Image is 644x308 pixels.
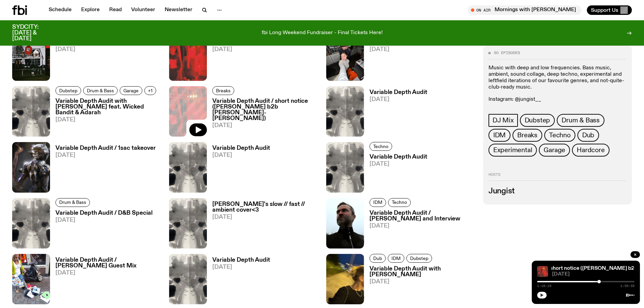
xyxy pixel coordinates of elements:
span: 1:16:19 [537,284,551,288]
span: 90 episodes [494,51,520,55]
span: Dubstep [59,88,77,93]
span: IDM [373,200,382,205]
img: A black and white Rorschach [12,198,50,248]
a: IDM [369,198,386,207]
img: A black and white Rorschach [12,86,50,137]
span: [DATE] [55,117,161,123]
h3: Variable Depth Audit [212,257,270,263]
img: A black and white Rorschach [169,198,207,248]
span: Drum & Bass [87,88,114,93]
a: Hardcore [572,144,609,157]
a: Variable Depth Audit[DATE] [364,154,427,192]
span: Dubstep [410,256,428,261]
span: Techno [392,200,407,205]
a: Dubstep [520,114,555,127]
a: Variable Depth Audit / short notice + DJ [PERSON_NAME][DATE] [207,34,318,81]
span: [DATE] [369,47,475,52]
h3: Variable Depth Audit [212,145,270,151]
span: Techno [373,144,388,149]
img: A black and white Rorschach [326,86,364,137]
a: Variable Depth Audit / [PERSON_NAME] and Interview[DATE] [364,210,475,248]
a: Newsletter [161,5,196,15]
a: IDM [388,254,404,263]
a: IDM [488,129,510,142]
span: [DATE] [369,161,427,167]
button: On AirMornings with [PERSON_NAME] [468,5,581,15]
span: Dub [582,132,594,139]
span: 1:59:59 [620,284,635,288]
a: Variable Depth Audit with [PERSON_NAME] feat. Wicked Bandit & Adarah[DATE] [50,98,161,137]
a: Variable Depth Audit with [PERSON_NAME][DATE] [364,266,475,304]
a: Variable Depth Audit[DATE] [364,90,427,137]
img: DJ Marcelle [12,254,50,304]
a: Dub [369,254,386,263]
span: Techno [549,132,571,139]
button: Support Us [587,5,632,15]
span: IDM [493,132,506,139]
span: Garage [544,146,565,154]
a: Variable Depth Audit / 1sac takeover[DATE] [50,145,156,192]
h3: [PERSON_NAME]'s slow // fast // ambient cover<3 [212,202,318,213]
h3: Variable Depth Audit [369,90,427,95]
a: Explore [77,5,104,15]
span: [DATE] [212,123,318,128]
h3: Variable Depth Audit [369,154,427,160]
a: Garage [539,144,570,157]
span: IDM [391,256,401,261]
span: +1 [148,88,152,93]
p: fbi Long Weekend Fundraiser - Final Tickets Here! [262,30,383,36]
span: Drum & Bass [562,117,600,124]
a: Experimental [488,144,537,157]
img: A black and white Rorschach [169,142,207,192]
a: Dub [577,129,599,142]
h3: Variable Depth Audit with [PERSON_NAME] feat. Wicked Bandit & Adarah [55,98,161,116]
a: Variable Depth Audit[DATE] [207,145,270,192]
span: Garage [123,88,139,93]
span: Experimental [493,146,532,154]
span: Drum & Bass [59,200,86,205]
p: Music with deep and low frequencies. Bass music, ambient, sound collage, deep techno, experimenta... [488,65,626,91]
a: Techno [388,198,411,207]
span: Breaks [517,132,538,139]
a: [PERSON_NAME]'s slow // fast // ambient cover<3[DATE] [207,202,318,248]
a: DJ Mix [488,114,518,127]
span: [DATE] [212,152,270,158]
a: Variable Depth Audit / D&B Special[DATE] [50,210,152,248]
a: Dubstep [55,86,81,95]
a: Drum & Bass [557,114,604,127]
span: [DATE] [212,47,318,52]
a: Techno [544,129,575,142]
span: Dub [373,256,382,261]
a: Variable Depth Audit with Alilia & Kendal[DATE] [364,34,475,81]
span: [DATE] [55,152,156,158]
h3: Variable Depth Audit / short notice ([PERSON_NAME] b2b [PERSON_NAME]-[PERSON_NAME]) [212,98,318,121]
span: Dubstep [525,117,550,124]
a: Variable Depth Audit / short notice ([PERSON_NAME] b2b [PERSON_NAME]-[PERSON_NAME])[DATE] [207,98,318,137]
span: [DATE] [55,270,161,276]
a: Schedule [45,5,76,15]
h3: Variable Depth Audit with [PERSON_NAME] [369,266,475,278]
a: Volunteer [127,5,159,15]
h3: Variable Depth Audit / [PERSON_NAME] and Interview [369,210,475,222]
img: A black and white Rorschach [169,254,207,304]
a: Techno [369,142,392,151]
h3: Variable Depth Audit / D&B Special [55,210,152,216]
span: [DATE] [55,47,161,52]
a: Dubstep [406,254,432,263]
a: Variable Depth Audit[DATE] [207,257,270,304]
span: [DATE] [212,214,318,220]
a: Drum & Bass [83,86,118,95]
span: [DATE] [552,272,635,277]
span: [DATE] [369,279,475,285]
span: Support Us [591,7,618,13]
p: Instagram: @jungist__ [488,96,626,102]
a: Variable Depth Audit with Blazer Sound System[DATE] [50,34,161,81]
h3: Jungist [488,188,626,195]
img: A black and white Rorschach [326,142,364,192]
a: Breaks [212,86,234,95]
button: +1 [144,86,156,95]
span: Breaks [216,88,231,93]
h3: Variable Depth Audit / [PERSON_NAME] Guest Mix [55,257,161,269]
span: [DATE] [212,264,270,270]
h3: Variable Depth Audit / 1sac takeover [55,145,156,151]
